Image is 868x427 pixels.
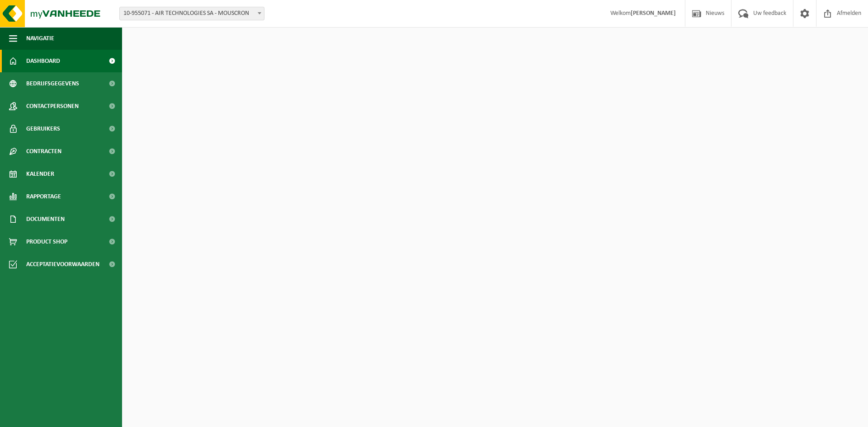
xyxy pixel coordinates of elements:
span: Contactpersonen [26,95,79,117]
strong: [PERSON_NAME] [631,10,676,17]
span: Kalender [26,163,54,185]
span: Acceptatievoorwaarden [26,253,99,276]
span: Rapportage [26,185,61,208]
span: Bedrijfsgegevens [26,72,79,95]
span: 10-955071 - AIR TECHNOLOGIES SA - MOUSCRON [120,7,264,20]
span: Gebruikers [26,117,60,140]
span: Product Shop [26,230,67,253]
span: Contracten [26,140,61,163]
span: Navigatie [26,27,54,50]
span: Documenten [26,208,65,230]
span: Dashboard [26,50,60,72]
span: 10-955071 - AIR TECHNOLOGIES SA - MOUSCRON [119,7,264,20]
